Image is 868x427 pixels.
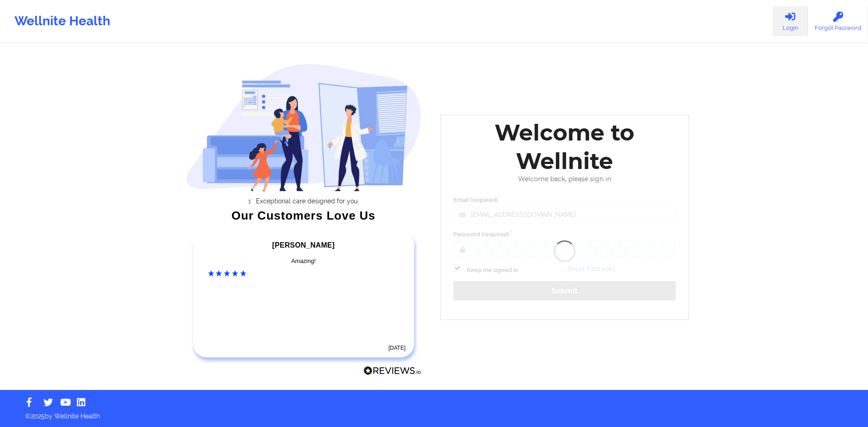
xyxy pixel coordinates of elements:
[363,366,421,378] a: Reviews.io Logo
[272,241,335,249] span: [PERSON_NAME]
[363,366,421,375] img: Reviews.io Logo
[447,175,682,183] div: Welcome back, please sign in
[208,257,400,266] div: Amazing!
[808,6,868,36] a: Forgot Password
[186,211,422,220] div: Our Customers Love Us
[193,197,421,205] li: Exceptional care designed for you.
[186,63,422,191] img: wellnite-auth-hero_200.c722682e.png
[447,118,682,175] div: Welcome to Wellnite
[388,345,406,351] time: [DATE]
[773,6,808,36] a: Login
[19,405,849,421] p: © 2025 by Wellnite Health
